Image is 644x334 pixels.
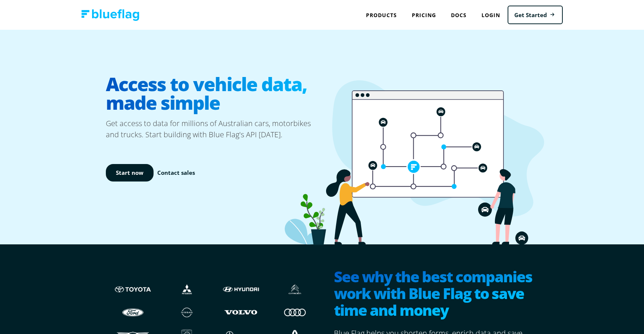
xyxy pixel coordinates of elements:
img: Hyundai logo [221,282,261,296]
a: Docs [443,7,474,23]
img: Ford logo [113,305,152,319]
img: Citroen logo [275,282,315,296]
h1: Access to vehicle data, made simple [106,69,322,118]
img: Volvo logo [221,305,261,319]
a: Pricing [404,7,443,23]
a: Contact sales [157,168,195,177]
img: Blue Flag logo [81,9,139,21]
p: Get access to data for millions of Australian cars, motorbikes and trucks. Start building with Bl... [106,118,322,140]
a: Login to Blue Flag application [474,7,508,23]
img: Nissan logo [167,305,206,319]
img: Mistubishi logo [167,282,206,296]
div: Products [359,7,404,23]
a: Get Started [508,6,563,25]
img: Audi logo [275,305,315,319]
a: Start now [106,164,154,182]
h2: See why the best companies work with Blue Flag to save time and money [334,268,538,320]
img: Toyota logo [113,282,152,296]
